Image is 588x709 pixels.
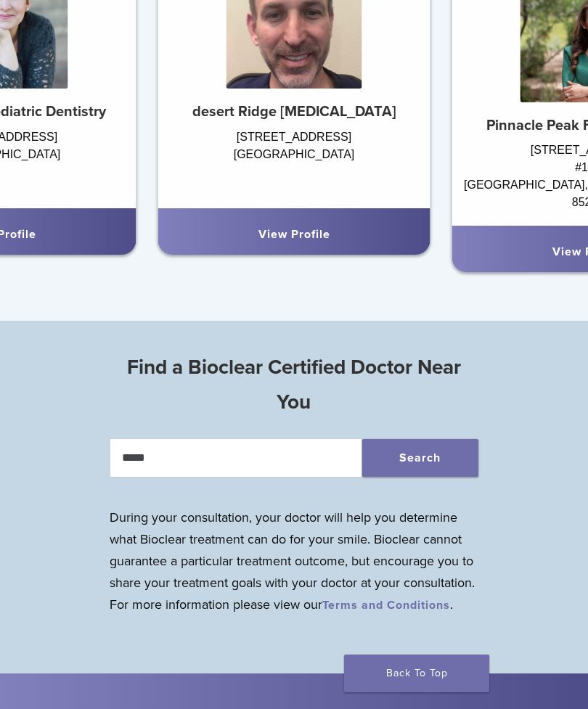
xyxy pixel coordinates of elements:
[322,598,450,612] a: Terms and Conditions
[258,227,330,242] a: View Profile
[344,655,489,692] a: Back To Top
[362,439,478,477] button: Search
[110,507,478,615] p: During your consultation, your doctor will help you determine what Bioclear treatment can do for ...
[158,128,430,194] div: [STREET_ADDRESS] [GEOGRAPHIC_DATA]
[110,350,478,419] h3: Find a Bioclear Certified Doctor Near You
[192,103,396,120] strong: desert Ridge [MEDICAL_DATA]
